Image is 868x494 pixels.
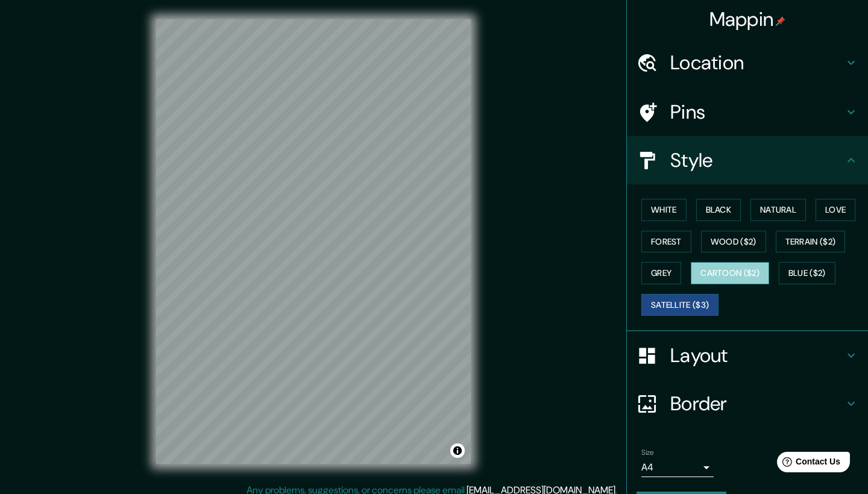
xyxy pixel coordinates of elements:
[776,16,785,26] img: pin-icon.png
[627,88,868,136] div: Pins
[641,199,687,221] button: White
[776,231,846,253] button: Terrain ($2)
[816,199,855,221] button: Love
[696,199,741,221] button: Black
[779,262,835,284] button: Blue ($2)
[709,7,786,31] h4: Mappin
[641,294,719,316] button: Satellite ($3)
[641,458,714,477] div: A4
[670,100,844,124] h4: Pins
[627,380,868,428] div: Border
[670,343,844,367] h4: Layout
[670,392,844,416] h4: Border
[670,148,844,172] h4: Style
[641,231,691,253] button: Forest
[691,262,769,284] button: Cartoon ($2)
[701,231,766,253] button: Wood ($2)
[627,136,868,184] div: Style
[750,199,806,221] button: Natural
[450,443,465,458] button: Toggle attribution
[670,51,844,75] h4: Location
[761,447,855,481] iframe: Help widget launcher
[627,331,868,380] div: Layout
[641,448,654,458] label: Size
[641,262,681,284] button: Grey
[156,19,471,464] canvas: Map
[627,39,868,87] div: Location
